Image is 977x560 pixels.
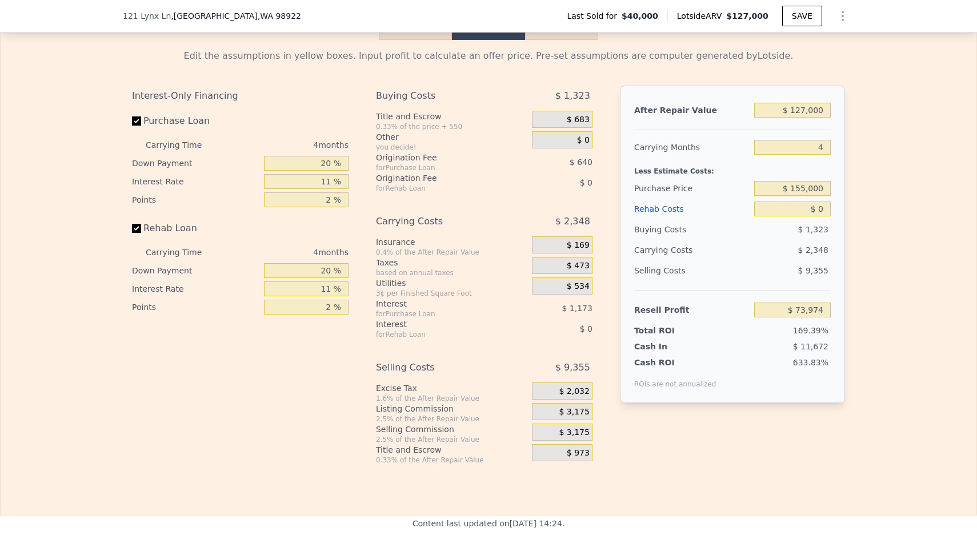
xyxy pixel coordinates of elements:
div: 2.5% of the After Repair Value [376,435,527,444]
div: Carrying Costs [376,211,503,232]
div: Buying Costs [634,219,750,240]
span: 121 Lynx Ln [123,10,171,22]
span: $ 2,032 [559,386,589,397]
div: for Rehab Loan [376,330,503,339]
div: 0.33% of the price + 550 [376,122,527,131]
span: 169.39% [793,326,828,335]
div: Interest Rate [132,280,259,298]
span: , [GEOGRAPHIC_DATA] [171,10,301,22]
div: Excise Tax [376,382,527,394]
div: Carrying Costs [634,240,706,260]
div: Resell Profit [634,300,750,320]
input: Purchase Loan [132,116,141,126]
div: Origination Fee [376,172,503,184]
div: Title and Escrow [376,111,527,122]
div: After Repair Value [634,100,750,120]
div: Carrying Months [634,137,750,158]
span: $ 0 [577,135,590,146]
div: Points [132,191,259,209]
div: Utilities [376,277,527,289]
label: Rehab Loan [132,218,259,239]
div: ROIs are not annualized [634,368,716,389]
span: $ 1,323 [798,225,828,234]
div: 4 months [225,243,349,261]
span: $ 640 [570,158,592,167]
input: Rehab Loan [132,224,141,233]
div: you decide! [376,143,527,152]
div: Cash In [634,341,706,352]
div: Taxes [376,257,527,268]
div: Insurance [376,236,527,248]
div: Listing Commission [376,403,527,414]
div: Down Payment [132,154,259,172]
div: 3¢ per Finished Square Foot [376,289,527,298]
div: Selling Commission [376,424,527,435]
span: $ 9,355 [555,357,590,378]
span: Last Sold for [567,10,622,22]
div: Carrying Time [146,136,220,154]
span: 633.83% [793,358,828,367]
button: Show Options [831,5,854,27]
span: $ 9,355 [798,266,828,275]
span: Lotside ARV [677,10,726,22]
span: $ 3,175 [559,407,589,417]
div: Title and Escrow [376,444,527,456]
div: Edit the assumptions in yellow boxes. Input profit to calculate an offer price. Pre-set assumptio... [132,49,845,63]
div: 2.5% of the After Repair Value [376,414,527,424]
div: for Purchase Loan [376,163,503,172]
label: Purchase Loan [132,111,259,131]
div: based on annual taxes [376,268,527,277]
div: for Purchase Loan [376,309,503,319]
span: $ 973 [567,448,590,458]
span: $ 2,348 [798,245,828,255]
span: $ 534 [567,281,590,292]
span: $ 2,348 [555,211,590,232]
div: Selling Costs [634,260,750,281]
span: $ 3,175 [559,428,589,438]
div: 1.6% of the After Repair Value [376,394,527,403]
div: 0.4% of the After Repair Value [376,248,527,257]
div: 4 months [225,136,349,154]
span: $ 0 [580,178,592,187]
div: Origination Fee [376,152,503,163]
div: Interest Rate [132,172,259,191]
div: Buying Costs [376,86,503,106]
span: $127,000 [726,11,768,21]
div: Less Estimate Costs: [634,158,831,178]
span: $ 0 [580,324,592,333]
div: Carrying Time [146,243,220,261]
div: Other [376,131,527,143]
span: $ 1,173 [562,304,592,313]
div: Interest [376,298,503,309]
div: Selling Costs [376,357,503,378]
div: Purchase Price [634,178,750,199]
span: , WA 98922 [258,11,301,21]
div: Points [132,298,259,316]
div: Rehab Costs [634,199,750,219]
span: $ 169 [567,240,590,251]
div: for Rehab Loan [376,184,503,193]
span: $ 683 [567,115,590,125]
span: $40,000 [622,10,658,22]
span: $ 1,323 [555,86,590,106]
div: Down Payment [132,261,259,280]
span: $ 473 [567,261,590,271]
div: 0.33% of the After Repair Value [376,456,527,465]
button: SAVE [782,6,822,26]
div: Interest [376,319,503,330]
div: Total ROI [634,325,706,336]
span: $ 11,672 [793,342,828,351]
div: Cash ROI [634,357,716,368]
div: Interest-Only Financing [132,86,349,106]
